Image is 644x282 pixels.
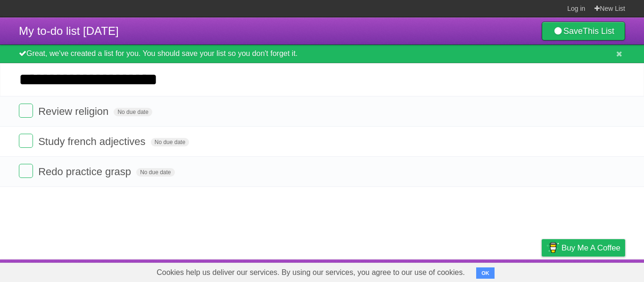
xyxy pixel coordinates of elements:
[447,262,486,280] a: Developers
[38,105,111,117] span: Review religion
[38,136,148,147] span: Study french adjectives
[583,26,614,36] b: This List
[416,262,436,280] a: About
[497,262,518,280] a: Terms
[38,166,133,177] span: Redo practice grasp
[476,267,495,279] button: OK
[546,240,559,256] img: Buy me a coffee
[19,24,119,37] span: My to-do list [DATE]
[19,104,33,118] label: Done
[19,164,33,178] label: Done
[529,262,554,280] a: Privacy
[542,239,625,257] a: Buy me a coffee
[136,168,174,177] span: No due date
[151,138,189,146] span: No due date
[147,263,474,282] span: Cookies help us deliver our services. By using our services, you agree to our use of cookies.
[542,22,625,40] a: SaveThis List
[19,134,33,148] label: Done
[566,262,625,280] a: Suggest a feature
[561,240,620,256] span: Buy me a coffee
[114,108,152,116] span: No due date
